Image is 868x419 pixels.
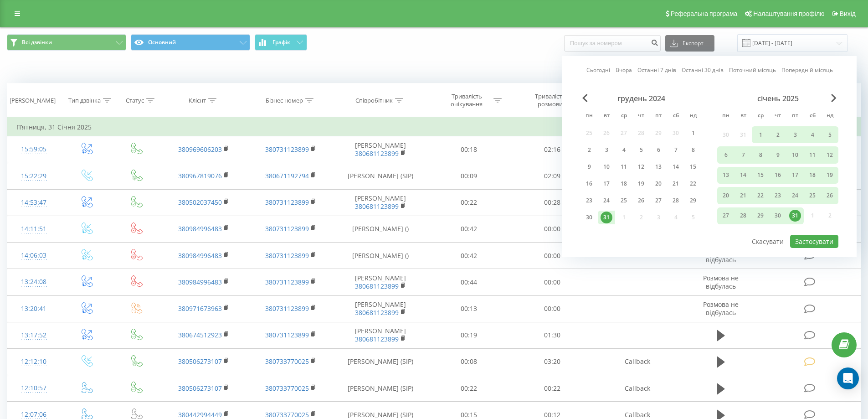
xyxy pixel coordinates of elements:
div: пт 27 груд 2024 р. [650,194,667,207]
abbr: субота [806,109,819,123]
a: 380731123899 [265,331,309,339]
div: нд 19 січ 2025 р. [821,167,838,184]
span: Вихід [840,10,856,17]
div: 24 [789,190,801,202]
td: 00:18 [427,136,511,163]
div: сб 21 груд 2024 р. [667,177,684,191]
abbr: п’ятниця [788,109,802,123]
div: 19 [635,178,647,190]
div: 8 [755,149,766,161]
div: 5 [635,144,647,156]
a: 380969606203 [178,145,222,154]
div: 11 [618,161,630,173]
div: 18 [618,178,630,190]
div: 10 [601,161,612,173]
div: 21 [670,178,682,190]
div: Тривалість очікування [442,93,491,108]
div: 31 [789,210,801,222]
div: 24 [601,195,612,207]
td: 00:42 [427,243,511,269]
div: 7 [737,149,749,161]
div: 3 [789,129,801,141]
abbr: понеділок [582,109,596,123]
div: 15 [755,169,766,181]
div: нд 8 груд 2024 р. [684,143,702,157]
div: 2 [583,144,595,156]
div: 6 [720,149,732,161]
a: 380731123899 [265,198,309,207]
div: чт 16 січ 2025 р. [769,167,786,184]
div: 31 [601,212,612,223]
div: 20 [652,178,664,190]
a: 380681123899 [355,282,399,290]
div: вт 10 груд 2024 р. [598,160,615,174]
a: 380506273107 [178,384,222,393]
a: Попередній місяць [781,66,833,74]
div: ср 11 груд 2024 р. [615,160,632,174]
div: пн 27 січ 2025 р. [717,207,734,224]
a: 380984996483 [178,251,222,260]
div: 15:22:29 [16,167,51,185]
div: 13:17:52 [16,326,51,344]
abbr: четвер [771,109,785,123]
div: чт 2 січ 2025 р. [769,126,786,143]
td: [PERSON_NAME] [334,269,427,295]
input: Пошук за номером [564,35,661,52]
div: пн 20 січ 2025 р. [717,187,734,204]
div: чт 9 січ 2025 р. [769,146,786,163]
a: 380733770025 [265,410,309,419]
td: 00:22 [427,375,511,402]
td: 00:00 [511,216,594,242]
a: Вчора [616,66,632,74]
a: 380733770025 [265,384,309,393]
abbr: вівторок [736,109,750,123]
a: 380681123899 [355,149,399,158]
div: нд 1 груд 2024 р. [684,126,702,140]
a: 380674512923 [178,331,222,339]
div: пн 13 січ 2025 р. [717,167,734,184]
div: ср 25 груд 2024 р. [615,194,632,207]
td: 00:00 [511,295,594,322]
div: вт 3 груд 2024 р. [598,143,615,157]
div: 27 [720,210,732,222]
div: 3 [601,144,612,156]
span: Розмова не відбулась [703,274,739,290]
a: 380984996483 [178,224,222,233]
a: 380681123899 [355,308,399,317]
div: чт 12 груд 2024 р. [632,160,650,174]
span: Реферальна програма [671,10,738,17]
div: пн 30 груд 2024 р. [580,211,598,224]
div: 26 [824,190,836,202]
td: 02:16 [511,136,594,163]
div: 14 [670,161,682,173]
div: Тип дзвінка [68,97,101,104]
a: Останні 30 днів [682,66,724,74]
div: грудень 2024 [580,94,702,103]
div: 29 [687,195,699,207]
div: нд 12 січ 2025 р. [821,146,838,163]
td: [PERSON_NAME] [334,136,427,163]
div: чт 26 груд 2024 р. [632,194,650,207]
span: Розмова не відбулась [703,300,739,317]
div: Тривалість розмови [526,93,575,108]
td: [PERSON_NAME] () [334,216,427,242]
div: пн 16 груд 2024 р. [580,177,598,191]
a: 380681123899 [355,202,399,211]
div: ср 8 січ 2025 р. [752,146,769,163]
div: 12 [635,161,647,173]
div: пт 17 січ 2025 р. [786,167,804,184]
a: 380731123899 [265,278,309,286]
div: вт 31 груд 2024 р. [598,211,615,224]
div: 9 [583,161,595,173]
a: 380442994449 [178,410,222,419]
div: 5 [824,129,836,141]
div: вт 17 груд 2024 р. [598,177,615,191]
div: 4 [618,144,630,156]
div: пт 31 січ 2025 р. [786,207,804,224]
td: [PERSON_NAME] [334,322,427,348]
abbr: понеділок [719,109,733,123]
div: вт 21 січ 2025 р. [734,187,752,204]
div: 14:53:47 [16,194,51,212]
abbr: неділя [823,109,837,123]
td: П’ятниця, 31 Січня 2025 [7,118,861,136]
